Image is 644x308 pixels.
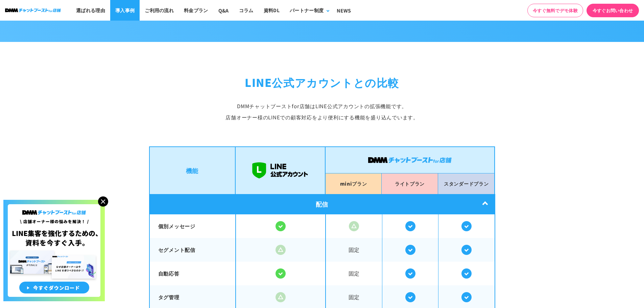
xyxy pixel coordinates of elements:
[290,7,324,14] div: パートナー制度
[326,286,382,308] span: 固定
[3,200,105,301] img: 店舗オーナー様の悩みを解決!LINE集客を狂化するための資料を今すぐ入手!
[326,262,382,284] span: 固定
[395,179,425,189] p: ライト プラン
[587,4,639,17] a: 今すぐお問い合わせ
[158,293,227,301] p: タグ管理
[444,179,488,189] p: スタンダード プラン
[3,200,105,208] a: 店舗オーナー様の悩みを解決!LINE集客を狂化するための資料を今すぐ入手!
[158,222,227,230] p: 個別メッセージ
[158,270,227,278] p: 自動応答
[158,246,227,254] p: セグメント配信
[5,8,61,12] img: ロゴ
[527,4,583,17] a: 今すぐ無料でデモ体験
[340,179,367,189] p: mini プラン
[149,194,495,214] div: 配信
[149,100,495,123] p: DMMチャットブーストfor店舗は LINE公式アカウントの拡張機能です。 店舗オーナー様のLINEでの顧客対応を より便利にする機能を盛り込んでいます。
[149,146,236,194] li: 機能
[149,74,495,90] h2: LINE公式アカウントとの比較
[326,239,382,261] span: 固定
